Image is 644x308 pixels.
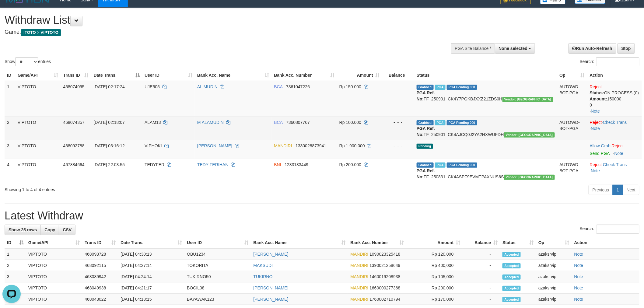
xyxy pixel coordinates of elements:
[536,282,572,294] td: azaksrvip
[63,143,85,148] span: 468092788
[82,260,118,271] td: 468092115
[26,248,82,260] td: VIPTOTO
[348,237,406,248] th: Bank Acc. Number: activate to sort column ascending
[82,294,118,305] td: 468043022
[254,252,289,257] a: [PERSON_NAME]
[536,271,572,282] td: azaksrvip
[59,225,75,235] a: CSV
[590,96,607,101] b: Amount:
[26,260,82,271] td: VIPTOTO
[184,282,251,294] td: BOCIL08
[15,140,61,159] td: VIPTOTO
[9,227,37,232] span: Show 25 rows
[5,117,15,140] td: 2
[406,237,463,248] th: Amount: activate to sort column ascending
[612,143,624,148] a: Reject
[26,294,82,305] td: VIPTOTO
[590,151,610,156] a: Send PGA
[580,225,639,234] label: Search:
[15,70,61,81] th: Game/API: activate to sort column ascending
[118,237,184,248] th: Date Trans.: activate to sort column ascending
[569,43,616,54] a: Run Auto-Refresh
[417,168,435,179] b: PGA Ref. No:
[296,143,326,148] span: Copy 1330028873941 to clipboard
[536,260,572,271] td: azaksrvip
[251,237,348,248] th: Bank Acc. Name: activate to sort column ascending
[417,90,435,101] b: PGA Ref. No:
[118,294,184,305] td: [DATE] 04:18:15
[603,162,627,167] a: Check Trans
[40,225,59,235] a: Copy
[197,143,232,148] a: [PERSON_NAME]
[435,120,446,125] span: Marked by azaksrvip
[5,184,264,193] div: Showing 1 to 4 of 4 entries
[502,97,553,102] span: Vendor URL: https://checkout4.1velocity.biz
[274,162,281,167] span: BNI
[254,285,289,290] a: [PERSON_NAME]
[417,126,435,137] b: PGA Ref. No:
[5,81,15,117] td: 1
[502,263,521,268] span: Accepted
[603,120,627,125] a: Check Trans
[536,248,572,260] td: azaksrvip
[463,271,500,282] td: -
[5,271,26,282] td: 3
[63,227,72,232] span: CSV
[447,85,477,90] span: PGA Pending
[500,237,536,248] th: Status: activate to sort column ascending
[435,85,446,90] span: Marked by azaksrvip
[5,14,423,26] h1: Withdraw List
[587,159,642,182] td: · ·
[26,282,82,294] td: VIPTOTO
[5,260,26,271] td: 2
[184,260,251,271] td: TOKORITA
[587,81,642,117] td: · ·
[596,225,639,234] input: Search:
[274,84,282,89] span: BCA
[197,84,218,89] a: ALIMUDIN
[574,252,583,257] a: Note
[350,297,368,302] span: MANDIRI
[590,120,602,125] a: Reject
[591,109,600,114] a: Note
[591,126,600,131] a: Note
[574,274,583,279] a: Note
[385,119,412,125] div: - - -
[414,70,557,81] th: Status
[435,163,446,168] span: Marked by azaksrvip
[385,162,412,168] div: - - -
[94,143,125,148] span: [DATE] 03:16:12
[254,274,273,279] a: TUKIRNO
[145,84,160,89] span: UJE505
[590,162,602,167] a: Reject
[274,143,292,148] span: MANDIRI
[623,185,639,195] a: Next
[5,225,41,235] a: Show 25 rows
[82,271,118,282] td: 468089942
[406,271,463,282] td: Rp 105,000
[502,297,521,302] span: Accepted
[447,120,477,125] span: PGA Pending
[339,84,361,89] span: Rp 150.000
[184,237,251,248] th: User ID: activate to sort column ascending
[118,271,184,282] td: [DATE] 04:24:14
[557,159,587,182] td: AUTOWD-BOT-PGA
[15,81,61,117] td: VIPTOTO
[286,120,310,125] span: Copy 7360807767 to clipboard
[574,263,583,268] a: Note
[502,275,521,280] span: Accepted
[350,274,368,279] span: MANDIRI
[5,237,26,248] th: ID: activate to sort column descending
[502,252,521,257] span: Accepted
[590,90,604,95] b: Status:
[536,294,572,305] td: azaksrvip
[587,117,642,140] td: · ·
[463,294,500,305] td: -
[118,260,184,271] td: [DATE] 04:27:14
[463,260,500,271] td: -
[463,282,500,294] td: -
[94,120,125,125] span: [DATE] 02:18:07
[145,143,162,148] span: VIPHOKI
[63,84,85,89] span: 468074095
[499,46,528,51] span: None selected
